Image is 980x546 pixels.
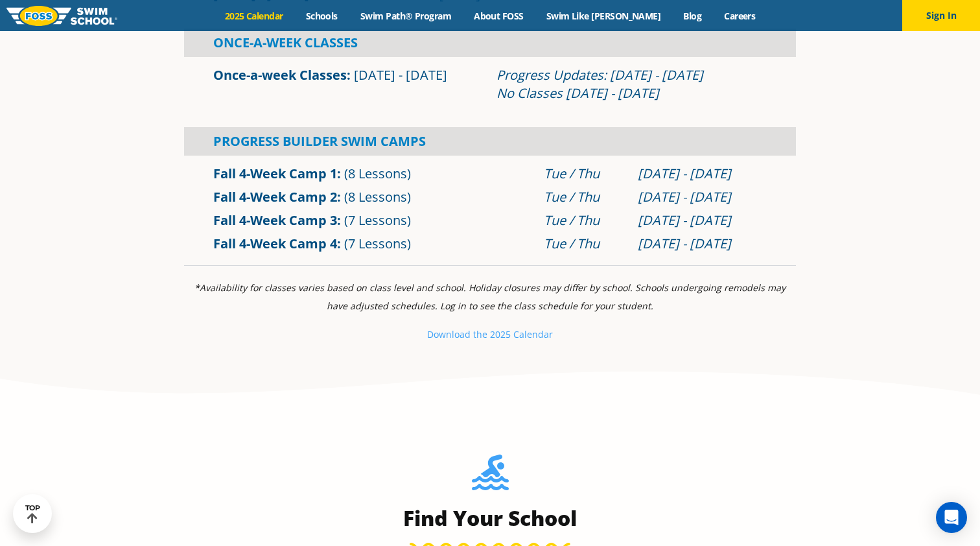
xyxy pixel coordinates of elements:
[638,165,767,183] div: [DATE] - [DATE]
[936,502,967,533] div: Open Intercom Messenger
[6,6,117,26] img: FOSS Swim School Logo
[25,504,40,524] div: TOP
[213,211,337,229] a: Fall 4-Week Camp 3
[544,165,625,183] div: Tue / Thu
[713,10,767,22] a: Careers
[544,211,625,230] div: Tue / Thu
[344,165,411,182] span: (8 Lessons)
[544,188,625,206] div: Tue / Thu
[354,66,447,84] span: [DATE] - [DATE]
[184,127,796,156] div: Progress Builder Swim Camps
[344,235,411,252] span: (7 Lessons)
[344,211,411,229] span: (7 Lessons)
[184,505,796,531] h3: Find Your School
[194,281,786,312] i: *Availability for classes varies based on class level and school. Holiday closures may differ by ...
[535,10,672,22] a: Swim Like [PERSON_NAME]
[482,328,553,340] small: e 2025 Calendar
[463,10,535,22] a: About FOSS
[638,211,767,230] div: [DATE] - [DATE]
[184,29,796,57] div: Once-A-Week Classes
[294,10,349,22] a: Schools
[344,188,411,206] span: (8 Lessons)
[638,188,767,206] div: [DATE] - [DATE]
[427,328,482,340] small: Download th
[213,235,337,252] a: Fall 4-Week Camp 4
[349,10,462,22] a: Swim Path® Program
[213,188,337,206] a: Fall 4-Week Camp 2
[213,66,347,84] a: Once-a-week Classes
[213,165,337,182] a: Fall 4-Week Camp 1
[427,328,553,340] a: Download the 2025 Calendar
[544,235,625,253] div: Tue / Thu
[638,235,767,253] div: [DATE] - [DATE]
[472,455,509,499] img: Foss-Location-Swimming-Pool-Person.svg
[672,10,713,22] a: Blog
[213,10,294,22] a: 2025 Calendar
[496,66,767,102] div: Progress Updates: [DATE] - [DATE] No Classes [DATE] - [DATE]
